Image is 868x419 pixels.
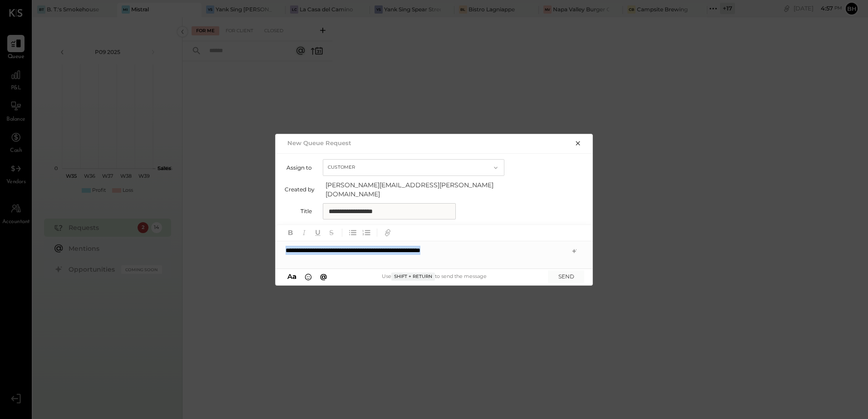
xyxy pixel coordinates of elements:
[298,227,310,239] button: Italic
[347,227,359,239] button: Unordered List
[312,227,324,239] button: Underline
[330,273,539,281] div: Use to send the message
[285,186,315,193] label: Created by
[382,227,394,239] button: Add URL
[285,272,299,282] button: Aa
[317,272,330,282] button: @
[320,272,327,281] span: @
[292,272,296,281] span: a
[325,227,337,239] button: Strikethrough
[287,139,351,146] h2: New Queue Request
[325,180,507,199] span: [PERSON_NAME][EMAIL_ADDRESS][PERSON_NAME][DOMAIN_NAME]
[285,227,296,239] button: Bold
[285,164,312,171] label: Assign to
[360,227,372,239] button: Ordered List
[548,270,584,283] button: SEND
[391,273,435,281] span: Shift + Return
[285,208,312,214] label: Title
[323,159,504,176] button: Customer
